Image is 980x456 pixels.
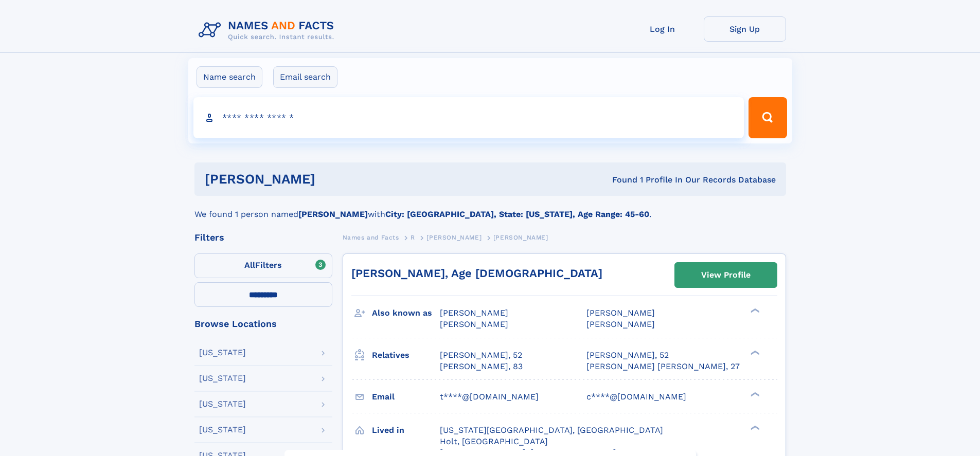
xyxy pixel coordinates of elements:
[343,231,399,244] a: Names and Facts
[197,66,262,88] label: Name search
[193,97,744,138] input: search input
[194,253,332,278] label: Filters
[411,231,415,244] a: R
[440,350,522,361] a: [PERSON_NAME], 52
[199,349,246,357] div: [US_STATE]
[748,349,760,356] div: ❯
[273,66,337,88] label: Email search
[748,424,760,431] div: ❯
[621,16,704,42] a: Log In
[464,174,776,186] div: Found 1 Profile In Our Records Database
[586,361,740,372] a: [PERSON_NAME] [PERSON_NAME], 27
[199,374,246,382] div: [US_STATE]
[194,319,332,329] div: Browse Locations
[244,260,255,270] span: All
[586,308,655,318] span: [PERSON_NAME]
[440,308,508,318] span: [PERSON_NAME]
[749,97,787,138] button: Search Button
[440,319,508,329] span: [PERSON_NAME]
[586,319,655,329] span: [PERSON_NAME]
[748,391,760,397] div: ❯
[298,209,368,219] b: [PERSON_NAME]
[704,16,786,42] a: Sign Up
[748,307,760,314] div: ❯
[372,346,440,364] h3: Relatives
[586,350,669,361] a: [PERSON_NAME], 52
[372,388,440,406] h3: Email
[199,400,246,408] div: [US_STATE]
[199,426,246,434] div: [US_STATE]
[440,361,523,372] a: [PERSON_NAME], 83
[194,196,786,221] div: We found 1 person named with .
[385,209,649,219] b: City: [GEOGRAPHIC_DATA], State: [US_STATE], Age Range: 45-60
[493,234,548,241] span: [PERSON_NAME]
[194,233,332,242] div: Filters
[701,263,751,287] div: View Profile
[351,267,602,280] a: [PERSON_NAME], Age [DEMOGRAPHIC_DATA]
[205,173,464,186] h1: [PERSON_NAME]
[372,422,440,439] h3: Lived in
[440,425,663,435] span: [US_STATE][GEOGRAPHIC_DATA], [GEOGRAPHIC_DATA]
[426,234,482,241] span: [PERSON_NAME]
[194,16,343,44] img: Logo Names and Facts
[675,263,777,287] a: View Profile
[426,231,482,244] a: [PERSON_NAME]
[372,304,440,322] h3: Also known as
[411,234,415,241] span: R
[440,436,548,446] span: Holt, [GEOGRAPHIC_DATA]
